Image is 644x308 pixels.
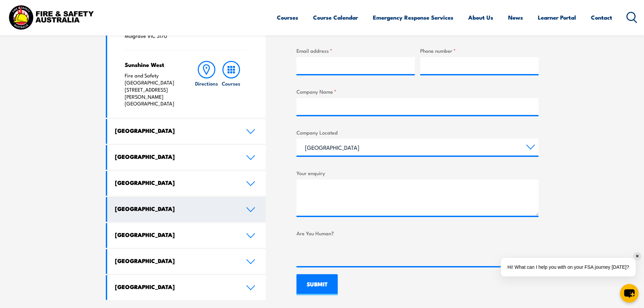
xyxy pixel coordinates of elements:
label: Company Name [296,88,539,95]
label: Email address [296,47,415,54]
label: Are You Human? [296,229,539,237]
button: chat-button [620,284,639,303]
p: Fire and Safety [GEOGRAPHIC_DATA] [STREET_ADDRESS][PERSON_NAME] [GEOGRAPHIC_DATA] [125,72,181,107]
a: Learner Portal [538,8,576,26]
label: Company Located [296,128,539,136]
a: Course Calendar [313,8,358,26]
h6: Courses [222,80,240,87]
a: [GEOGRAPHIC_DATA] [107,197,266,222]
a: Emergency Response Services [373,8,453,26]
h4: [GEOGRAPHIC_DATA] [115,205,236,212]
h4: [GEOGRAPHIC_DATA] [115,127,236,134]
a: Courses [219,61,243,107]
a: Directions [194,61,219,107]
a: About Us [468,8,493,26]
h4: [GEOGRAPHIC_DATA] [115,231,236,238]
a: News [508,8,523,26]
h4: [GEOGRAPHIC_DATA] [115,179,236,186]
a: [GEOGRAPHIC_DATA] [107,171,266,196]
input: SUBMIT [296,274,338,295]
label: Your enquiry [296,169,539,177]
div: Hi! What can I help you with on your FSA journey [DATE]? [501,258,636,277]
a: Contact [591,8,612,26]
div: ✕ [634,253,641,260]
label: Phone number [420,47,539,54]
a: [GEOGRAPHIC_DATA] [107,275,266,300]
a: [GEOGRAPHIC_DATA] [107,119,266,144]
h4: [GEOGRAPHIC_DATA] [115,153,236,160]
a: Courses [277,8,298,26]
a: [GEOGRAPHIC_DATA] [107,249,266,274]
h4: Sunshine West [125,61,181,68]
h6: Directions [195,80,218,87]
a: [GEOGRAPHIC_DATA] [107,145,266,170]
iframe: reCAPTCHA [296,240,399,266]
a: [GEOGRAPHIC_DATA] [107,223,266,248]
h4: [GEOGRAPHIC_DATA] [115,283,236,290]
h4: [GEOGRAPHIC_DATA] [115,257,236,264]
